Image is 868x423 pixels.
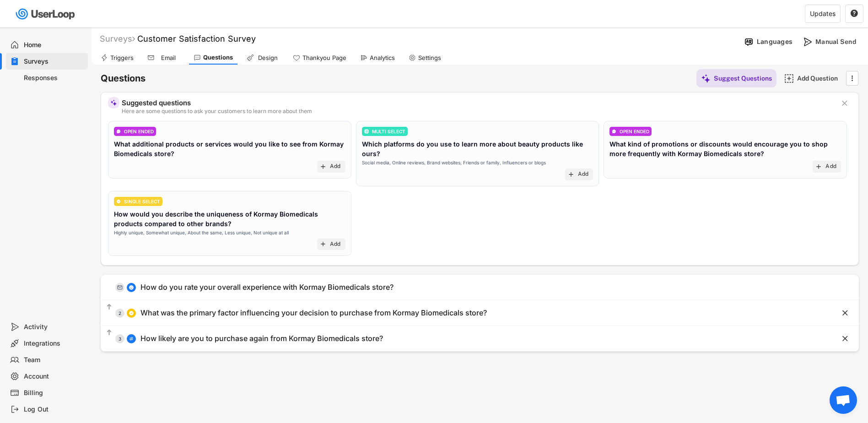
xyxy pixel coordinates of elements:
a: Open chat [830,386,857,414]
div: What was the primary factor influencing your decision to purchase from Kormay Biomedicals store? [140,308,487,318]
button: add [319,163,327,170]
div: Integrations [24,339,84,348]
text:  [107,303,112,311]
div: Social media, Online reviews, Brand websites, Friends or family, Influencers or blogs [362,159,546,166]
div: Suggest Questions [714,74,772,82]
button:  [841,334,850,343]
div: 2 [115,311,124,315]
div: OPEN ENDED [124,129,154,134]
button:  [105,303,113,312]
div: Languages [757,38,793,46]
img: CircleTickMinorWhite.svg [116,199,121,204]
img: ListMajor.svg [364,129,369,134]
div: What kind of promotions or discounts would encourage you to shop more frequently with Kormay Biom... [609,139,841,158]
text:  [852,73,853,83]
div: Add Question [797,74,843,82]
div: Here are some questions to ask your customers to learn more about them [122,108,833,114]
div: Responses [24,74,84,82]
img: smiley-fill.svg [129,285,134,290]
div: Add [330,241,341,248]
img: userloop-logo-01.svg [14,5,78,23]
div: Analytics [370,54,395,62]
div: Suggested questions [122,99,833,106]
div: Home [24,41,84,49]
div: Surveys [24,57,84,66]
div: Account [24,372,84,381]
div: How would you describe the uniqueness of Kormay Biomedicals products compared to other brands? [114,209,345,228]
div: Design [256,54,279,62]
div: Add [825,163,836,170]
div: Log Out [24,405,84,414]
div: MULTI SELECT [372,129,405,134]
button:  [840,99,849,108]
font: Customer Satisfaction Survey [137,34,256,43]
div: Highly unique, Somewhat unique, About the same, Less unique, Not unique at all [114,229,289,236]
text:  [107,329,112,336]
div: What additional products or services would you like to see from Kormay Biomedicals store? [114,139,345,158]
div: Surveys [100,33,135,44]
img: ConversationMinor.svg [612,129,616,134]
div: Billing [24,389,84,397]
div: Updates [810,11,836,17]
div: Add [330,163,341,170]
div: 3 [115,336,124,341]
img: CircleTickMinorWhite.svg [129,310,134,316]
img: AddMajor.svg [784,74,794,83]
img: MagicMajor%20%28Purple%29.svg [701,74,711,83]
div: Triggers [110,54,134,62]
text:  [851,9,858,17]
h6: Questions [101,72,146,85]
div: How likely are you to purchase again from Kormay Biomedicals store? [140,334,383,343]
img: Language%20Icon.svg [744,37,754,47]
div: Which platforms do you use to learn more about beauty products like ours? [362,139,593,158]
div: Settings [418,54,441,62]
div: Manual Send [815,38,861,46]
div: SINGLE SELECT [124,199,160,204]
text:  [842,308,848,318]
div: How do you rate your overall experience with Kormay Biomedicals store? [140,282,394,292]
text:  [842,98,847,108]
img: AdjustIcon.svg [129,336,134,342]
div: Add [578,171,589,178]
button:  [850,10,858,18]
img: ConversationMinor.svg [116,129,121,134]
button: add [567,171,575,178]
text:  [842,334,848,343]
div: Thankyou Page [302,54,346,62]
button:  [841,309,850,318]
div: OPEN ENDED [620,129,649,134]
button:  [105,328,113,337]
img: MagicMajor%20%28Purple%29.svg [110,99,117,106]
div: Team [24,356,84,364]
div: Email [157,54,180,62]
div: Activity [24,323,84,331]
button: add [319,240,327,248]
button: add [815,163,822,170]
button:  [847,71,857,85]
div: Questions [203,54,233,61]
